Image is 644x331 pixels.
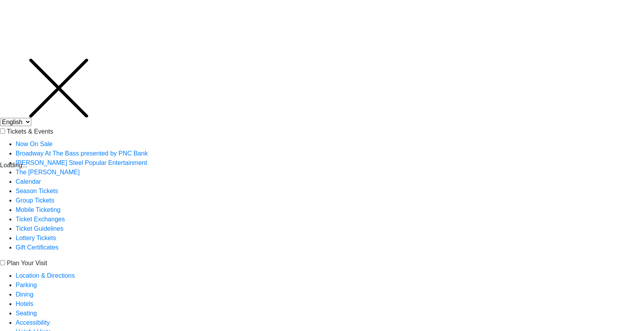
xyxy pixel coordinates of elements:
a: The [PERSON_NAME] [16,169,80,175]
label: Plan Your Visit [7,259,47,268]
a: Parking [16,282,37,288]
a: Group Tickets [16,197,54,204]
a: Lottery Tickets [16,235,56,241]
a: Dining [16,291,33,298]
a: Seating [16,310,37,317]
a: Accessibility [16,319,50,326]
label: Tickets & Events [7,127,53,136]
a: [PERSON_NAME] Steel Popular Entertainment [16,159,147,166]
a: Location & Directions [16,272,75,279]
a: Now On Sale [16,141,52,147]
a: Ticket Exchanges [16,216,65,222]
a: Calendar [16,178,41,185]
a: Broadway At The Bass presented by PNC Bank [16,150,148,157]
a: Mobile Ticketing [16,206,61,213]
a: Ticket Guidelines [16,225,63,232]
a: Gift Certificates [16,244,58,251]
a: Season Tickets [16,188,58,194]
a: Hotels [16,300,33,307]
